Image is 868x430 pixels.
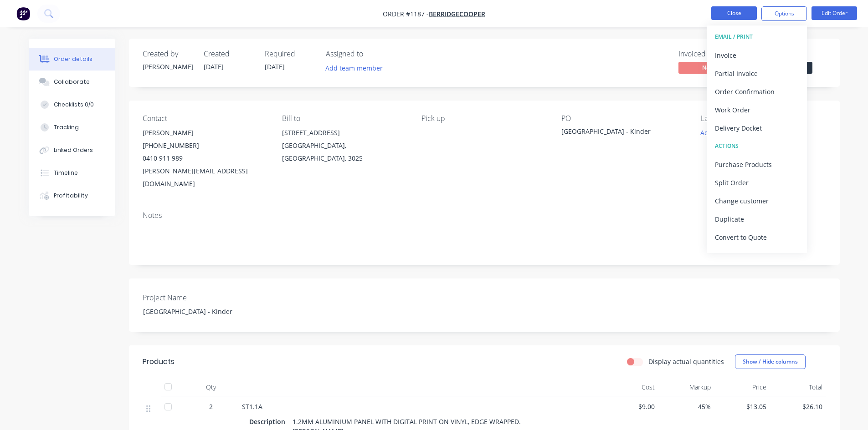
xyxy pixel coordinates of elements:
div: [STREET_ADDRESS] [282,126,407,139]
button: Edit Order [812,6,857,20]
div: Collaborate [54,78,90,86]
div: [GEOGRAPHIC_DATA] - Kinder [561,126,675,139]
div: Price [714,378,770,396]
label: Display actual quantities [648,357,724,366]
button: Profitability [29,184,115,207]
div: Cost [603,378,659,396]
button: Add team member [320,62,387,74]
div: Description [249,415,289,428]
div: [PERSON_NAME][PHONE_NUMBER]0410 911 989[PERSON_NAME][EMAIL_ADDRESS][DOMAIN_NAME] [143,126,267,190]
div: Work Order [715,103,799,116]
div: [PERSON_NAME] [143,126,267,139]
div: [STREET_ADDRESS][GEOGRAPHIC_DATA], [GEOGRAPHIC_DATA], 3025 [282,126,407,165]
div: Delivery Docket [715,121,799,135]
button: Tracking [29,116,115,139]
div: Profitability [54,192,88,200]
div: Order details [54,55,92,63]
button: Collaborate [29,71,115,93]
div: [GEOGRAPHIC_DATA], [GEOGRAPHIC_DATA], 3025 [282,139,407,165]
div: Purchase Products [715,158,799,171]
div: Duplicate [715,212,799,226]
button: Timeline [29,162,115,184]
a: Berridgecooper [429,10,485,18]
span: 45% [662,402,711,411]
button: Invoice [707,46,807,64]
div: Products [143,356,175,367]
button: Archive [707,246,807,264]
span: No [678,62,733,73]
div: Qty [184,378,238,396]
button: Show / Hide columns [735,354,806,369]
div: [PERSON_NAME][EMAIL_ADDRESS][DOMAIN_NAME] [143,165,267,190]
button: Order details [29,48,115,71]
span: ST1.1A [242,402,262,411]
img: Factory [16,7,30,20]
div: Markup [658,378,714,396]
button: Split Order [707,173,807,192]
span: $26.10 [774,402,822,411]
div: EMAIL / PRINT [715,31,799,43]
span: Order #1187 - [383,10,429,18]
button: EMAIL / PRINT [707,28,807,46]
span: $9.00 [606,402,655,411]
button: Work Order [707,101,807,119]
div: Partial Invoice [715,67,799,80]
button: Convert to Quote [707,228,807,246]
button: Partial Invoice [707,64,807,82]
div: Required [265,50,315,58]
div: Contact [143,114,267,123]
div: Assigned to [326,50,417,58]
button: Linked Orders [29,139,115,162]
div: [GEOGRAPHIC_DATA] - Kinder [136,305,250,318]
button: Change customer [707,192,807,210]
div: Convert to Quote [715,231,799,244]
button: Options [761,6,807,21]
button: Purchase Products [707,155,807,173]
span: [DATE] [204,62,224,71]
div: Checklists 0/0 [54,101,94,109]
div: Timeline [54,169,78,177]
div: Invoice [715,49,799,62]
button: Delivery Docket [707,119,807,137]
button: Add team member [326,62,388,74]
div: Created [204,50,254,58]
div: Labels [701,114,826,123]
button: ACTIONS [707,137,807,155]
div: ACTIONS [715,140,799,152]
div: Total [770,378,826,396]
div: Created by [143,50,193,58]
div: Invoiced [678,50,747,58]
span: [DATE] [265,62,285,71]
div: Change customer [715,194,799,207]
button: Close [711,6,757,20]
div: Split Order [715,176,799,189]
button: Checklists 0/0 [29,93,115,116]
div: Bill to [282,114,407,123]
div: [PHONE_NUMBER] [143,139,267,152]
div: Tracking [54,123,79,132]
label: Project Name [143,292,257,303]
div: [PERSON_NAME] [143,62,193,71]
div: Linked Orders [54,146,93,154]
span: $13.05 [718,402,767,411]
button: Add labels [696,126,738,139]
button: Order Confirmation [707,82,807,101]
button: Duplicate [707,210,807,228]
div: Archive [715,249,799,262]
span: 2 [209,402,213,411]
div: PO [561,114,686,123]
div: 0410 911 989 [143,152,267,165]
div: Pick up [421,114,546,123]
div: Order Confirmation [715,85,799,98]
div: Notes [143,211,826,220]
